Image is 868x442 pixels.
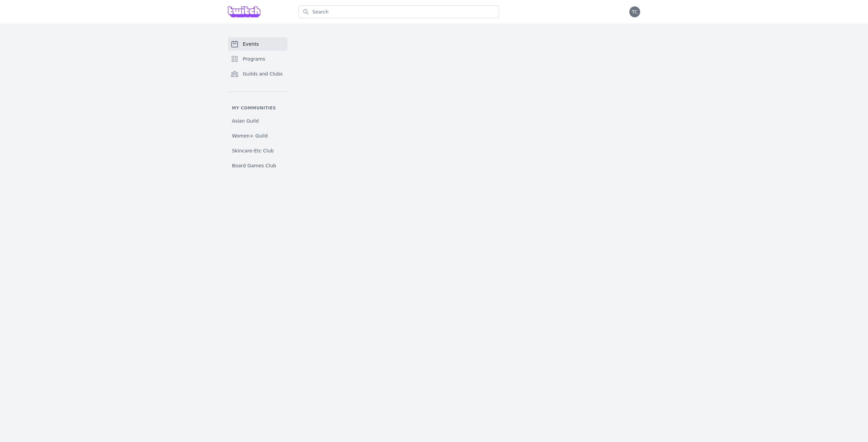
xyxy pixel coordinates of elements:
a: Board Games Club [228,160,288,172]
span: Skincare-Etc Club [232,147,274,154]
span: Programs [243,56,265,62]
a: Women+ Guild [228,130,288,142]
span: TC [632,9,638,14]
a: Events [228,37,288,51]
nav: Sidebar [228,37,288,172]
button: TC [629,6,640,17]
a: Guilds and Clubs [228,67,288,81]
input: Search [298,5,499,18]
img: Grove [228,6,260,17]
span: Events [243,41,259,47]
span: Asian Guild [232,118,259,124]
a: Asian Guild [228,115,288,127]
a: Skincare-Etc Club [228,145,288,157]
span: Women+ Guild [232,132,268,139]
a: Programs [228,52,288,66]
p: My communities [228,105,288,111]
span: Board Games Club [232,162,276,169]
span: Guilds and Clubs [243,70,283,77]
